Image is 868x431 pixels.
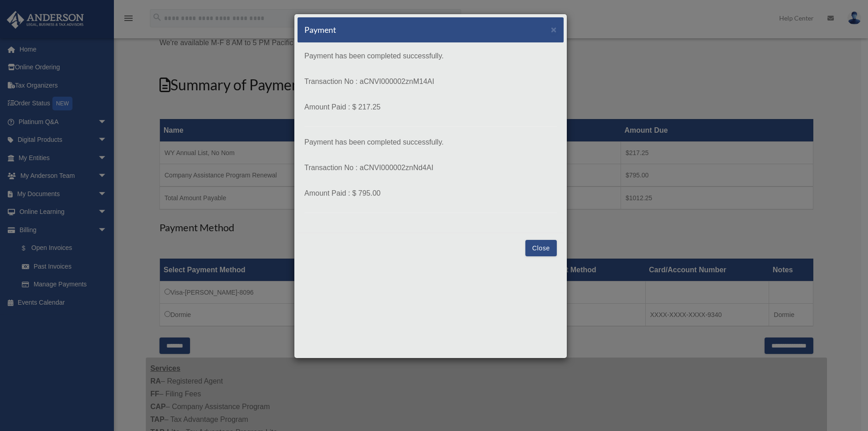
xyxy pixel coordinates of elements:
[304,187,557,200] p: Amount Paid : $ 795.00
[304,50,557,62] p: Payment has been completed successfully.
[551,24,557,35] span: ×
[304,24,336,36] h5: Payment
[525,240,557,256] button: Close
[304,136,557,149] p: Payment has been completed successfully.
[304,161,557,174] p: Transaction No : aCNVI000002znNd4AI
[304,75,557,88] p: Transaction No : aCNVI000002znM14AI
[304,101,557,114] p: Amount Paid : $ 217.25
[551,25,557,34] button: Close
